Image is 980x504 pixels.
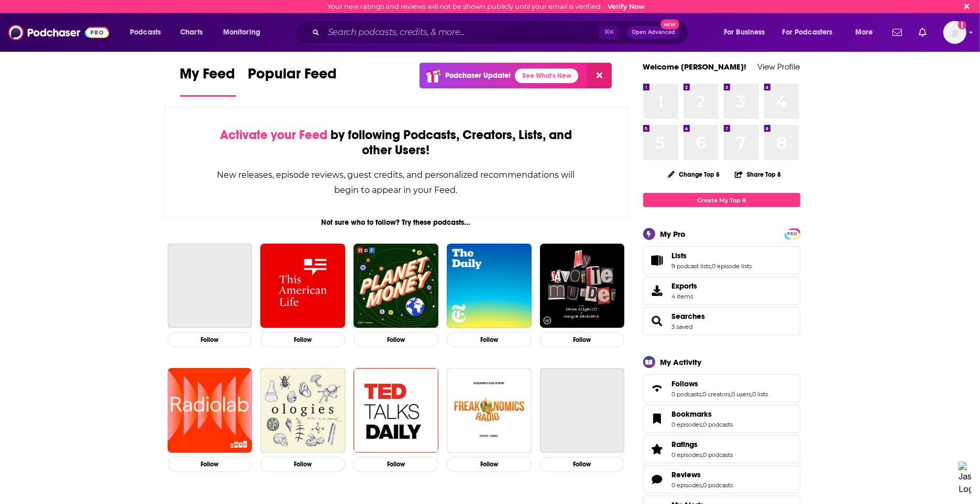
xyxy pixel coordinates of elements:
[943,21,966,44] span: Logged in as kevinscottsmith
[672,470,733,479] a: Reviews
[540,244,625,328] img: My Favorite Murder with Karen Kilgariff and Georgia Hardstark
[173,24,209,41] a: Charts
[123,24,174,41] button: open menu
[447,368,532,453] img: Freakonomics Radio
[168,368,252,453] img: Radiolab
[734,164,781,185] button: Share Top 8
[703,482,733,489] a: 0 podcasts
[447,332,532,347] button: Follow
[672,409,733,419] a: Bookmarks
[786,230,799,238] span: PRO
[647,411,668,426] a: Bookmarks
[354,244,438,328] a: Planet Money
[660,19,679,29] span: New
[643,277,800,305] a: Exports
[643,405,800,433] span: Bookmarks
[672,440,698,449] span: Ratings
[848,24,886,41] button: open menu
[672,323,693,330] a: 3 saved
[672,421,702,428] a: 0 episodes
[647,381,668,396] a: Follows
[672,281,698,291] span: Exports
[248,65,337,89] span: Popular Feed
[180,65,236,97] a: My Feed
[672,391,702,398] a: 0 podcasts
[627,26,680,39] button: Open AdvancedNew
[248,65,337,97] a: Popular Feed
[324,24,599,41] input: Search podcasts, credits, & more...
[540,368,625,453] a: Business Wars
[915,24,931,41] a: Show notifications dropdown
[888,24,906,41] a: Show notifications dropdown
[540,457,625,472] button: Follow
[672,451,702,459] a: 0 episodes
[643,374,800,403] span: Follows
[660,229,686,239] div: My Pro
[354,332,438,347] button: Follow
[855,25,873,40] span: More
[216,24,274,41] button: open menu
[662,168,726,181] button: Change Top 8
[647,472,668,487] a: Reviews
[354,368,438,453] img: TED Talks Daily
[702,421,703,428] span: ,
[180,25,203,40] span: Charts
[643,465,800,494] span: Reviews
[130,25,161,40] span: Podcasts
[660,357,702,367] div: My Activity
[724,25,765,40] span: For Business
[327,3,645,10] div: Your new ratings and reviews will not be shown publicly until your email is verified.
[260,457,345,472] button: Follow
[712,262,752,270] a: 0 episode lists
[647,283,668,298] span: Exports
[711,262,712,270] span: ,
[672,262,711,270] a: 9 podcast lists
[703,391,731,398] a: 0 creators
[220,127,327,143] span: Activate your Feed
[703,451,733,459] a: 0 podcasts
[168,332,252,347] button: Follow
[260,244,345,328] img: This American Life
[943,21,966,44] button: Show profile menu
[672,470,701,479] span: Reviews
[672,251,752,260] a: Lists
[168,457,252,472] button: Follow
[223,25,260,40] span: Monitoring
[216,128,576,158] div: by following Podcasts, Creators, Lists, and other Users!
[672,293,698,300] span: 4 items
[672,440,733,449] a: Ratings
[672,312,706,321] a: Searches
[647,314,668,328] a: Searches
[672,482,702,489] a: 0 episodes
[717,24,778,41] button: open menu
[958,21,966,29] svg: Email not verified
[260,332,345,347] button: Follow
[180,65,236,89] span: My Feed
[758,62,800,72] a: View Profile
[515,68,578,83] a: See What's New
[445,71,511,80] p: Podchaser Update!
[786,230,799,237] a: PRO
[608,3,645,10] a: Verify Now
[260,368,345,453] img: Ologies with Alie Ward
[632,30,675,35] span: Open Advanced
[540,332,625,347] button: Follow
[672,379,768,388] a: Follows
[647,253,668,268] a: Lists
[643,307,800,335] span: Searches
[8,22,109,42] img: Podchaser - Follow, Share and Rate Podcasts
[305,20,699,44] div: Search podcasts, credits, & more...
[643,193,800,207] a: Create My Top 8
[702,482,703,489] span: ,
[447,244,532,328] img: The Daily
[672,379,699,388] span: Follows
[672,251,687,260] span: Lists
[752,391,753,398] span: ,
[354,457,438,472] button: Follow
[702,391,703,398] span: ,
